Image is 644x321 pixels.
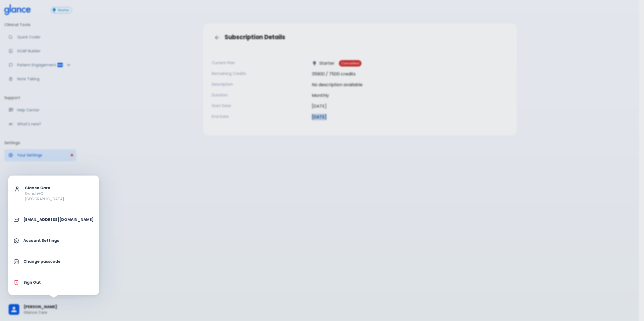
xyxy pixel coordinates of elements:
p: Sign Out [23,280,94,285]
p: Glance Care [25,185,94,191]
p: Account Settings [23,238,94,243]
p: Change passcode [23,259,94,264]
p: Branch HO [25,191,94,196]
p: [EMAIL_ADDRESS][DOMAIN_NAME] [23,217,94,222]
p: [GEOGRAPHIC_DATA] [25,196,94,202]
